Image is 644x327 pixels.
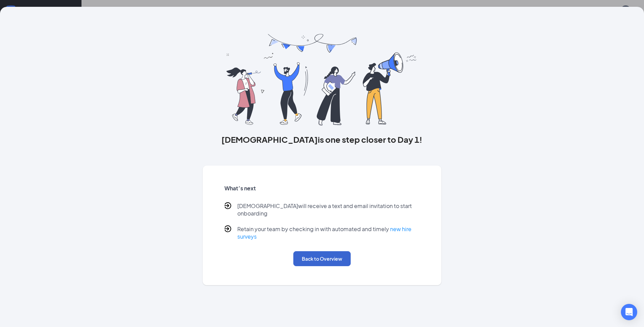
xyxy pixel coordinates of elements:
[226,34,418,125] img: you are all set
[224,185,420,192] h5: What’s next
[621,304,637,320] div: Open Intercom Messenger
[237,225,420,240] p: Retain your team by checking in with automated and timely
[237,202,420,217] p: [DEMOGRAPHIC_DATA] will receive a text and email invitation to start onboarding
[237,225,411,240] a: new hire surveys
[293,251,351,266] button: Back to Overview
[203,134,442,145] h3: [DEMOGRAPHIC_DATA] is one step closer to Day 1!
